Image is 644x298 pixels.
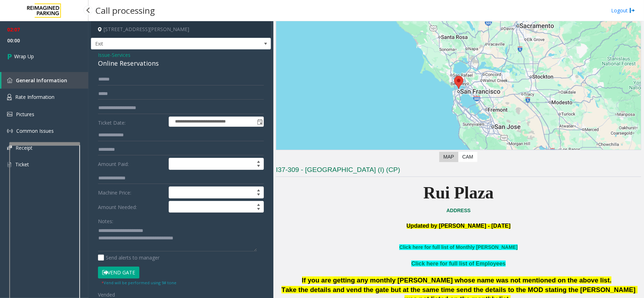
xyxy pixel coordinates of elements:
span: Services [112,51,130,59]
span: Vended [98,291,115,298]
div: Online Reservations [98,59,264,68]
img: logout [630,7,635,14]
b: Rui Plaza [423,183,494,202]
label: Map [439,152,458,162]
h3: I37-309 - [GEOGRAPHIC_DATA] (I) (CP) [276,165,641,177]
a: ADDRESS [446,208,470,213]
a: Click here for full list of Monthly [PERSON_NAME] [399,244,517,250]
img: 'icon' [7,128,13,134]
label: Machine Price: [96,186,167,198]
span: Decrease value [254,192,263,198]
img: 'icon' [7,78,12,83]
label: Amount Needed: [96,201,167,213]
span: Rate Information [15,94,54,100]
span: Pictures [16,111,34,118]
label: Amount Paid: [96,158,167,170]
label: Notes: [98,215,113,225]
span: If you are getting any monthly [PERSON_NAME] whose name was not mentioned on the above list. [302,276,612,284]
span: Toggle popup [256,117,263,127]
img: 'icon' [7,112,12,117]
span: Increase value [254,201,263,207]
label: Send alerts to manager [98,254,159,261]
img: 'icon' [7,145,12,150]
button: Vend Gate [98,267,139,279]
span: Updated by [PERSON_NAME] - [DATE] [407,223,511,229]
a: Logout [611,7,635,14]
a: General Information [1,72,88,89]
img: 'icon' [7,94,12,100]
span: Increase value [254,187,263,192]
a: Click here for full list of Employees [411,261,506,267]
h4: [STREET_ADDRESS][PERSON_NAME] [91,21,271,38]
span: Exit [91,38,235,49]
span: Issue [98,51,110,59]
span: Common Issues [16,127,54,134]
label: CAM [458,152,477,162]
span: Decrease value [254,207,263,213]
span: - [110,52,130,58]
small: Vend will be performed using 9# tone [101,280,176,285]
div: 2500 Mason Street, San Francisco, CA [454,76,463,89]
span: Increase value [254,158,263,164]
img: 'icon' [7,161,12,168]
span: Wrap Up [14,53,34,60]
span: Decrease value [254,164,263,169]
h3: Call processing [92,2,158,19]
label: Ticket Date: [96,117,167,127]
span: General Information [16,77,67,84]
